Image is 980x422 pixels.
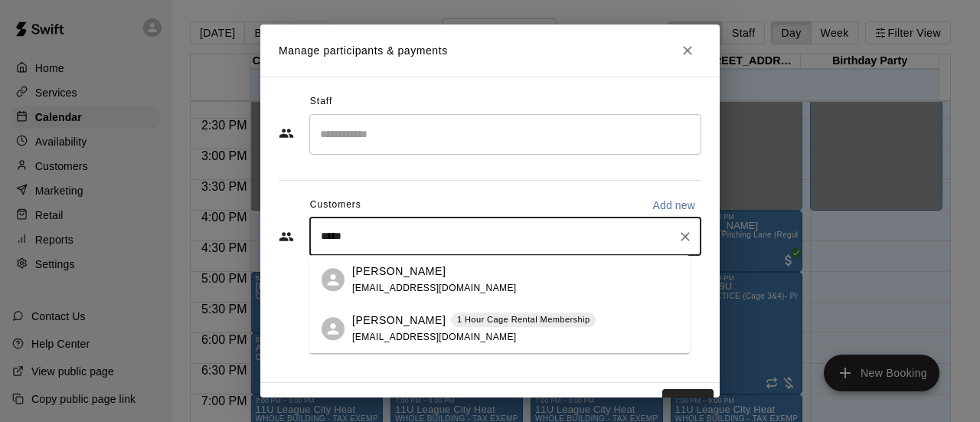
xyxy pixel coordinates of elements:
[675,226,696,247] button: Clear
[662,389,714,417] button: Done
[309,114,701,155] div: Search staff
[674,37,701,64] button: Close
[352,312,446,329] p: [PERSON_NAME]
[309,218,701,256] div: Start typing to search customers...
[310,193,361,218] span: Customers
[652,198,695,213] p: Add new
[322,268,345,291] div: Ryder Hayes
[646,193,701,218] button: Add new
[457,313,590,326] p: 1 Hour Cage Rental Membership
[310,90,332,114] span: Staff
[352,283,517,293] span: [EMAIL_ADDRESS][DOMAIN_NAME]
[279,126,294,141] svg: Staff
[322,317,345,340] div: Ryder Hayes
[279,43,448,59] p: Manage participants & payments
[352,332,517,342] span: [EMAIL_ADDRESS][DOMAIN_NAME]
[279,229,294,244] svg: Customers
[352,263,446,280] p: [PERSON_NAME]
